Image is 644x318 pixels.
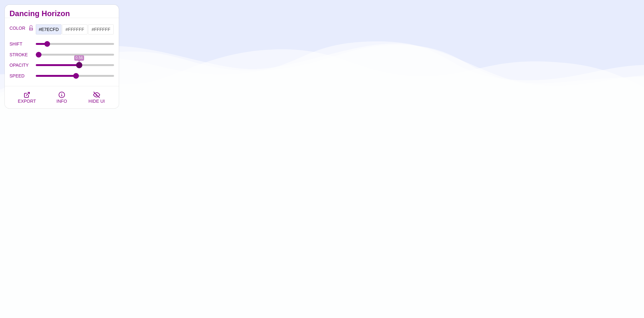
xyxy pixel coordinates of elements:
[10,24,26,35] label: COLOR
[56,99,67,104] span: INFO
[10,86,44,108] button: EXPORT
[79,86,114,108] button: HIDE UI
[10,72,36,80] label: SPEED
[88,99,105,104] span: HIDE UI
[26,24,36,33] button: Color Lock
[10,11,114,16] h2: Dancing Horizon
[18,99,36,104] span: EXPORT
[10,40,36,48] label: SHIFT
[10,61,36,69] label: OPACITY
[44,86,79,108] button: INFO
[10,51,36,59] label: STROKE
